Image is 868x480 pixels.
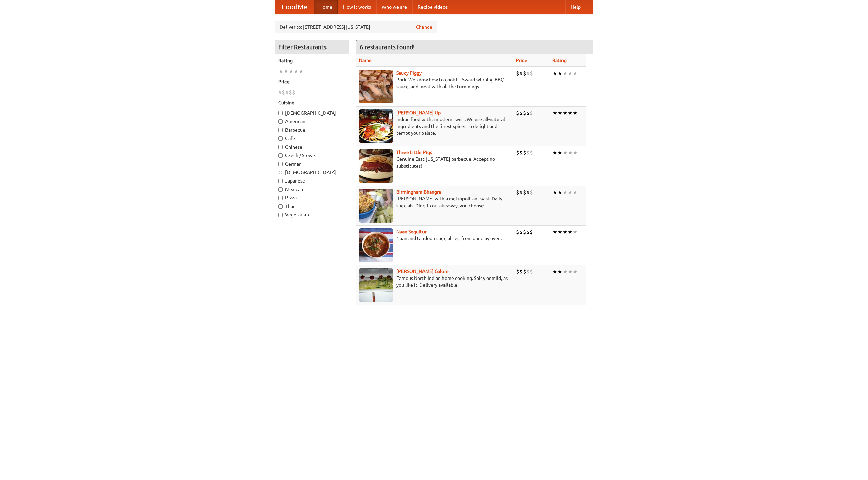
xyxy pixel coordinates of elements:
[278,99,346,106] h5: Cuisine
[557,109,563,117] li: ★
[557,268,563,275] li: ★
[278,162,283,166] input: German
[552,70,557,77] li: ★
[278,186,346,193] label: Mexican
[278,119,283,124] input: American
[338,0,376,14] a: How it works
[359,70,393,103] img: saucy.jpg
[396,189,441,195] a: Birmingham Bhangra
[523,189,526,196] li: $
[278,160,346,167] label: German
[516,268,519,275] li: $
[526,228,530,236] li: $
[283,68,289,75] li: ★
[526,149,530,156] li: $
[278,153,283,158] input: Czech / Slovak
[563,189,568,196] li: ★
[278,111,283,115] input: [DEMOGRAPHIC_DATA]
[278,110,346,116] label: [DEMOGRAPHIC_DATA]
[568,109,573,117] li: ★
[565,0,586,14] a: Help
[552,268,557,275] li: ★
[416,24,432,31] a: Change
[278,196,283,200] input: Pizza
[557,228,563,236] li: ★
[523,228,526,236] li: $
[278,68,283,75] li: ★
[573,228,578,236] li: ★
[519,149,523,156] li: $
[275,0,314,14] a: FoodMe
[530,228,533,236] li: $
[359,58,372,63] a: Name
[278,89,282,96] li: $
[516,70,519,77] li: $
[557,149,563,156] li: ★
[278,213,283,217] input: Vegetarian
[552,228,557,236] li: ★
[360,44,415,50] ng-pluralize: 6 restaurants found!
[530,149,533,156] li: $
[568,268,573,275] li: ★
[530,189,533,196] li: $
[359,116,511,136] p: Indian food with a modern twist. We use all-natural ingredients and the finest spices to delight ...
[526,268,530,275] li: $
[568,189,573,196] li: ★
[573,189,578,196] li: ★
[278,203,346,210] label: Thai
[563,268,568,275] li: ★
[278,78,346,85] h5: Price
[278,194,346,201] label: Pizza
[519,268,523,275] li: $
[299,68,304,75] li: ★
[314,0,338,14] a: Home
[523,268,526,275] li: $
[278,127,346,133] label: Barbecue
[563,228,568,236] li: ★
[523,149,526,156] li: $
[292,89,295,96] li: $
[359,195,511,209] p: [PERSON_NAME] with a metropolitan twist. Daily specials. Dine-in or takeaway, you choose.
[359,109,393,143] img: curryup.jpg
[359,156,511,169] p: Genuine East [US_STATE] barbecue. Accept no substitutes!
[278,118,346,125] label: American
[278,204,283,209] input: Thai
[278,211,346,218] label: Vegetarian
[376,0,412,14] a: Who we are
[568,149,573,156] li: ★
[396,269,449,274] a: [PERSON_NAME] Galore
[516,58,527,63] a: Price
[278,169,346,176] label: [DEMOGRAPHIC_DATA]
[516,149,519,156] li: $
[396,150,432,155] a: Three Little Pigs
[275,21,437,33] div: Deliver to: [STREET_ADDRESS][US_STATE]
[516,109,519,117] li: $
[289,68,294,75] li: ★
[526,70,530,77] li: $
[519,189,523,196] li: $
[563,149,568,156] li: ★
[526,189,530,196] li: $
[573,149,578,156] li: ★
[278,152,346,159] label: Czech / Slovak
[530,109,533,117] li: $
[278,179,283,183] input: Japanese
[359,76,511,90] p: Pork. We know how to cook it. Award-winning BBQ sauce, and meat with all the trimmings.
[523,70,526,77] li: $
[278,187,283,192] input: Mexican
[359,189,393,223] img: bhangra.jpg
[412,0,453,14] a: Recipe videos
[552,109,557,117] li: ★
[359,268,393,302] img: currygalore.jpg
[359,228,393,262] img: naansequitur.jpg
[552,149,557,156] li: ★
[359,235,511,242] p: Naan and tandoori specialties, from our clay oven.
[516,228,519,236] li: $
[516,189,519,196] li: $
[563,70,568,77] li: ★
[523,109,526,117] li: $
[294,68,299,75] li: ★
[278,145,283,149] input: Chinese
